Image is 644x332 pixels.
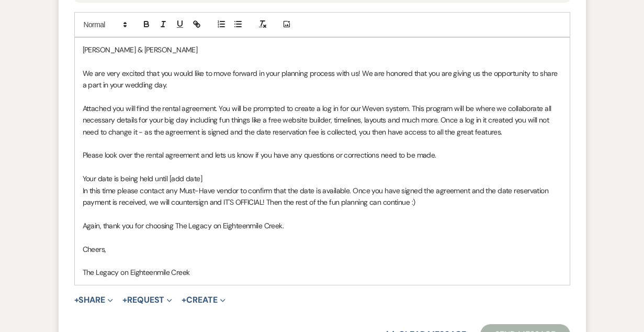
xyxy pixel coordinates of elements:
[83,68,562,91] p: We are very excited that you would like to move forward in your planning process with us! We are ...
[74,296,114,304] button: Share
[83,44,562,56] p: [PERSON_NAME] & [PERSON_NAME]
[83,267,562,278] p: The Legacy on Eighteenmile Creek
[122,296,172,304] button: Request
[83,220,562,231] p: Again, thank you for choosing The Legacy on Eighteenmile Creek.
[83,173,562,184] p: Your date is being held until [add date]
[122,296,127,304] span: +
[83,103,562,138] p: Attached you will find the rental agreement. You will be prompted to create a log in for our Weve...
[182,296,186,304] span: +
[182,296,225,304] button: Create
[83,244,562,255] p: Cheers,
[83,185,562,208] p: In this time please contact any Must-Have vendor to confirm that the date is available. Once you ...
[74,296,79,304] span: +
[83,149,562,161] p: Please look over the rental agreement and lets us know if you have any questions or corrections n...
